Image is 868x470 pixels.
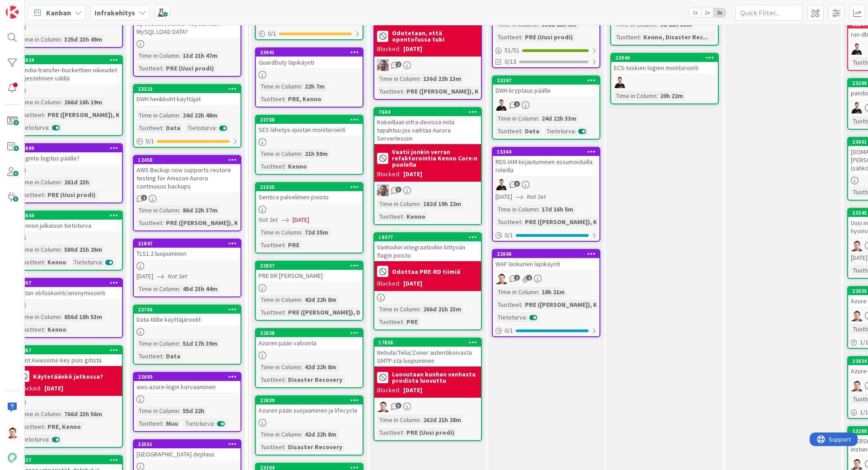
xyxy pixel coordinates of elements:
[256,124,363,136] div: SES lähetys-quotan monitorointi
[615,55,718,61] div: 23940
[259,216,278,224] i: Not Set
[94,8,135,17] b: Infrakehitys
[61,34,62,44] span: :
[18,177,61,187] div: Time in Column
[374,59,481,71] div: ET
[377,317,403,327] div: Tuotteet
[392,371,478,384] b: Luovutaan kunhan vanhasta prodista luovuttu
[527,193,546,201] i: Not Set
[377,74,420,84] div: Time in Column
[260,117,363,123] div: 23768
[134,314,241,325] div: Data-tilille käyttäjäroolit
[6,451,19,464] img: avatar
[45,324,69,334] div: Kenno
[640,32,641,42] span: :
[15,346,122,354] div: 8467
[179,338,180,348] span: :
[526,275,532,281] span: 2
[134,248,241,259] div: TLS1.2 luopuminen
[15,56,122,84] div: 18624pandia-transfer-buckettien oikeudet järjestelmien välillä
[505,46,519,55] span: 51 / 51
[301,81,302,91] span: :
[523,126,542,136] div: Data
[374,108,481,144] div: 7644Kokeillaan infra-devissä mitä tapahtuu jos vaihtaa Aurora Serverlessiin
[505,57,516,66] span: 0/13
[495,287,538,297] div: Time in Column
[403,86,404,96] span: :
[134,156,241,192] div: 12458AWS Backup now supports restore testing for Amazon Aurora continuous backups
[180,110,220,120] div: 24d 22h 48m
[137,351,162,361] div: Tuotteet
[45,190,98,200] div: PRE (Uusi prodi)
[493,325,599,336] div: 0/1
[15,279,122,287] div: 6907
[44,110,45,120] span: :
[514,275,520,281] span: 1
[138,86,241,92] div: 23323
[656,91,658,101] span: :
[611,76,718,88] div: JV
[162,63,164,73] span: :
[259,240,284,250] div: Tuotteet
[134,18,241,38] div: Speedtest-builder käyttämään MySQL LOAD DATA?
[15,354,122,366] div: Font Awesome key pois gitistä
[539,204,576,214] div: 17d 16h 5m
[216,123,217,133] span: :
[134,305,241,325] div: 22763Data-tilille käyttäjäroolit
[137,63,162,73] div: Tuotteet
[256,337,363,349] div: Azuren pään valvonta
[495,217,521,227] div: Tuotteet
[180,205,220,215] div: 86d 22h 37m
[162,218,164,228] span: :
[403,44,422,54] div: [DATE]
[19,347,122,353] div: 8467
[15,64,122,84] div: pandia-transfer-buckettien oikeudet järjestelmien välillä
[611,62,718,74] div: ECS-taskien logien monitorointi
[19,57,122,63] div: 18624
[495,126,521,136] div: Tuotteet
[19,145,122,151] div: 18699
[134,240,241,259] div: 21847TLS1.2 luopuminen
[614,76,626,88] img: JV
[15,144,122,152] div: 18699
[404,86,486,96] div: PRE ([PERSON_NAME]), K...
[260,263,363,269] div: 22837
[495,273,507,284] img: TG
[614,32,640,42] div: Tuotteet
[259,161,284,171] div: Tuotteet
[164,218,246,228] div: PRE ([PERSON_NAME]), K...
[701,8,713,17] span: 2x
[493,156,599,176] div: RDS IAM kirjautuminen assumoiduilla roleilla
[497,77,599,84] div: 23297
[493,230,599,241] div: 0/1
[505,326,513,335] span: 0 / 1
[302,362,339,372] div: 42d 22h 8m
[302,81,327,91] div: 22h 7m
[180,338,220,348] div: 51d 17h 39m
[102,257,103,267] span: :
[493,258,599,270] div: WAF laskurien läpikäynti
[134,373,241,393] div: 22693aws-azure-login korvaaminen
[256,329,363,337] div: 22838
[374,233,481,241] div: 18477
[521,217,523,227] span: :
[377,199,420,209] div: Time in Column
[256,183,363,203] div: 21025Sentica palvelimen poisto
[641,32,711,42] div: Kenno, Disaster Rec...
[134,85,241,105] div: 23323DWH henkkoht käyttäjät
[539,113,579,123] div: 24d 22h 33m
[713,8,726,17] span: 3x
[134,305,241,314] div: 22763
[179,51,180,61] span: :
[71,257,102,267] div: Tietoturva
[45,257,69,267] div: Kenno
[378,109,481,115] div: 7644
[6,6,19,19] img: Visit kanbanzone.com
[377,44,401,54] div: Blocked:
[256,116,363,124] div: 23768
[495,113,538,123] div: Time in Column
[256,48,363,56] div: 23941
[689,8,701,17] span: 1x
[134,136,241,147] div: 0/1
[137,205,179,215] div: Time in Column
